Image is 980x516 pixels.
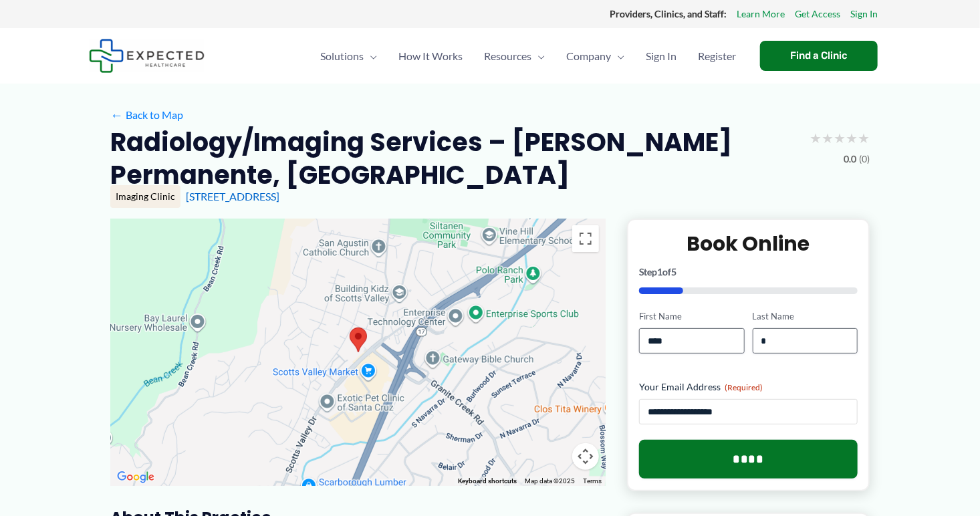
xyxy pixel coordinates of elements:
span: 0.0 [844,150,856,168]
label: First Name [639,310,744,323]
span: ★ [834,126,846,150]
span: Solutions [320,33,364,80]
span: Register [698,33,736,80]
h2: Book Online [639,231,858,257]
span: ★ [846,126,858,150]
span: Sign In [646,33,677,80]
nav: Primary Site Navigation [310,33,747,80]
img: Expected Healthcare Logo - side, dark font, small [89,39,205,73]
a: ResourcesMenu Toggle [473,33,556,80]
a: Get Access [795,5,840,23]
a: CompanyMenu Toggle [556,33,635,80]
span: ★ [822,126,834,150]
span: (Required) [725,382,763,392]
strong: Providers, Clinics, and Staff: [610,8,727,19]
span: Menu Toggle [364,33,377,80]
a: Terms (opens in new tab) [583,477,602,485]
img: Google [114,469,158,486]
p: Step of [639,267,858,277]
span: 5 [671,266,677,277]
span: (0) [859,150,870,168]
a: SolutionsMenu Toggle [310,33,388,80]
a: How It Works [388,33,473,80]
span: Company [566,33,611,80]
span: Menu Toggle [611,33,624,80]
a: Learn More [737,5,785,23]
button: Toggle fullscreen view [572,225,599,252]
a: Sign In [635,33,687,80]
span: ★ [858,126,870,150]
span: How It Works [398,33,463,80]
a: Open this area in Google Maps (opens a new window) [114,469,158,486]
span: Resources [484,33,531,80]
span: ★ [810,126,822,150]
button: Keyboard shortcuts [458,477,517,486]
a: Find a Clinic [760,41,878,71]
a: Sign In [850,5,878,23]
label: Last Name [753,310,858,323]
span: 1 [657,266,662,277]
span: Map data ©2025 [525,477,575,485]
button: Map camera controls [572,443,599,470]
a: Register [687,33,747,80]
a: ←Back to Map [110,105,183,125]
div: Imaging Clinic [110,185,180,208]
h2: Radiology/Imaging Services – [PERSON_NAME] Permanente, [GEOGRAPHIC_DATA] [110,126,799,192]
span: ← [110,108,123,121]
span: Menu Toggle [531,33,545,80]
a: [STREET_ADDRESS] [186,190,279,203]
label: Your Email Address [639,380,858,394]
